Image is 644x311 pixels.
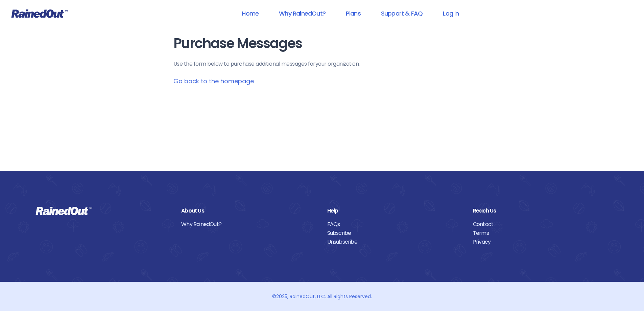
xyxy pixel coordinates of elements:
[327,238,463,246] a: Unsubscribe
[327,206,463,215] div: Help
[372,6,431,21] a: Support & FAQ
[327,229,463,238] a: Subscribe
[173,60,471,68] p: Use the form below to purchase additional messages for your organization .
[473,229,609,238] a: Terms
[337,6,369,21] a: Plans
[434,6,468,21] a: Log In
[473,220,609,229] a: Contact
[327,220,463,229] a: FAQs
[181,206,317,215] div: About Us
[181,220,317,229] a: Why RainedOut?
[173,77,254,85] a: Go back to the homepage
[173,36,471,51] h1: Purchase Messages
[270,6,334,21] a: Why RainedOut?
[473,206,609,215] div: Reach Us
[233,6,267,21] a: Home
[473,238,609,246] a: Privacy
